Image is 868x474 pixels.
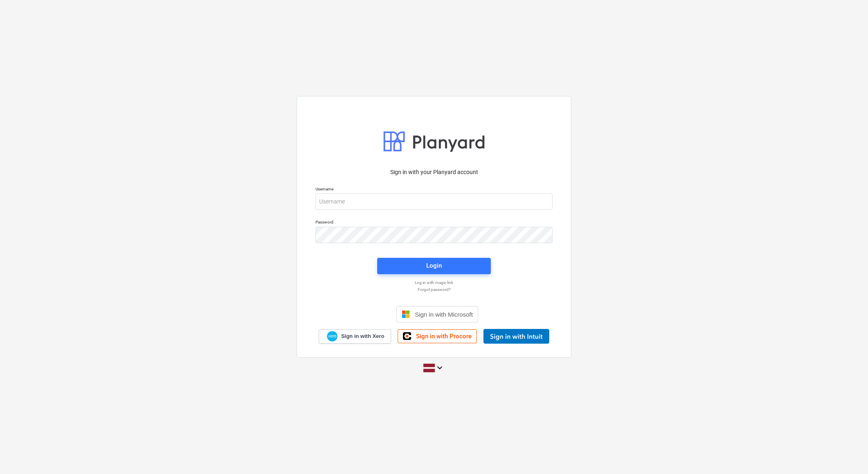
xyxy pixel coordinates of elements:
[377,258,491,274] button: Login
[315,186,553,193] p: Username
[315,193,553,210] input: Username
[398,329,477,343] a: Sign in with Procore
[319,329,391,344] a: Sign in with Xero
[341,333,384,340] span: Sign in with Xero
[402,310,410,318] img: Microsoft logo
[315,219,553,226] p: Password
[327,331,338,342] img: Xero logo
[415,311,473,318] span: Sign in with Microsoft
[315,168,553,177] p: Sign in with your Planyard account
[426,260,442,271] div: Login
[311,280,557,285] a: Log in with magic link
[435,363,445,373] i: keyboard_arrow_down
[416,333,472,340] span: Sign in with Procore
[311,287,557,292] a: Forgot password?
